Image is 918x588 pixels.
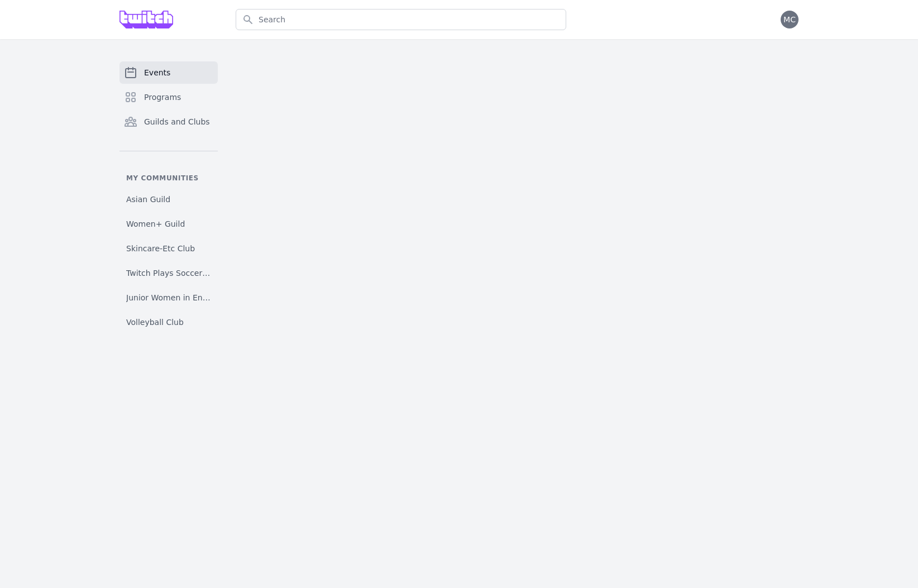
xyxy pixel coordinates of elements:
[144,67,170,78] span: Events
[144,92,181,103] span: Programs
[119,61,218,332] nav: Sidebar
[126,317,184,328] span: Volleyball Club
[126,243,195,254] span: Skincare-Etc Club
[783,16,796,23] span: MC
[126,292,211,303] span: Junior Women in Engineering Club
[119,214,218,234] a: Women+ Guild
[119,61,218,84] a: Events
[236,9,566,30] input: Search
[119,238,218,259] a: Skincare-Etc Club
[119,11,173,28] img: Grove
[119,174,218,183] p: My communities
[126,218,185,230] span: Women+ Guild
[144,116,210,127] span: Guilds and Clubs
[119,189,218,209] a: Asian Guild
[781,11,799,28] button: MC
[119,111,218,133] a: Guilds and Clubs
[126,194,170,205] span: Asian Guild
[119,263,218,283] a: Twitch Plays Soccer Club
[119,86,218,108] a: Programs
[119,288,218,308] a: Junior Women in Engineering Club
[126,267,211,279] span: Twitch Plays Soccer Club
[119,312,218,332] a: Volleyball Club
